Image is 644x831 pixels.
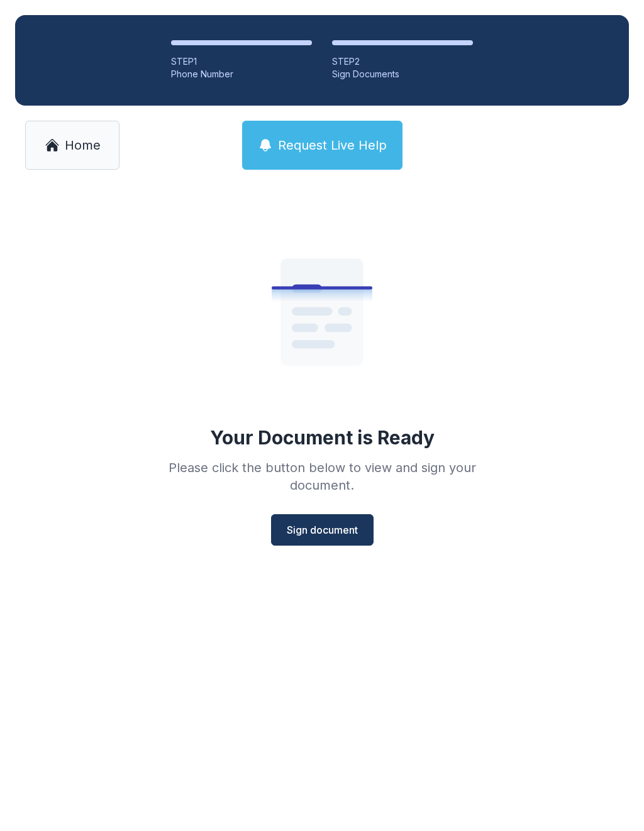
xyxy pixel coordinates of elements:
[171,68,312,80] div: Phone Number
[278,136,387,154] span: Request Live Help
[141,459,503,494] div: Please click the button below to view and sign your document.
[65,136,101,154] span: Home
[287,522,358,537] span: Sign document
[332,68,473,80] div: Sign Documents
[332,55,473,68] div: STEP 2
[210,426,435,449] div: Your Document is Ready
[171,55,312,68] div: STEP 1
